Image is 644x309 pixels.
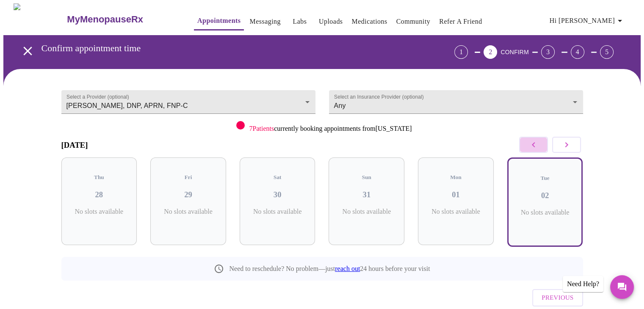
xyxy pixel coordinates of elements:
a: Uploads [319,16,343,28]
p: No slots available [68,208,130,215]
span: CONFIRM [500,49,528,55]
div: Need Help? [563,276,603,292]
div: 4 [571,45,584,59]
h5: Fri [157,174,219,181]
button: Labs [286,13,313,30]
button: Refer a Friend [436,13,486,30]
a: MyMenopauseRx [66,5,177,34]
h5: Thu [68,174,130,181]
button: Community [393,13,434,30]
button: Messaging [246,13,284,30]
div: Any [329,90,583,114]
h3: Confirm appointment time [41,43,407,54]
div: [PERSON_NAME], DNP, APRN, FNP-C [61,90,315,114]
a: Labs [293,16,307,28]
button: open drawer [15,39,40,63]
a: reach out [335,265,360,272]
a: Appointments [197,15,240,27]
h3: 31 [335,190,398,199]
p: No slots available [157,208,219,215]
button: Uploads [315,13,346,30]
span: 7 Patients [249,125,274,132]
h5: Tue [515,175,575,182]
span: Hi [PERSON_NAME] [550,15,625,27]
img: MyMenopauseRx Logo [14,3,66,35]
h5: Sun [335,174,398,181]
p: Need to reschedule? No problem—just 24 hours before your visit [229,265,430,273]
button: Hi [PERSON_NAME] [546,12,628,29]
p: No slots available [335,208,398,215]
span: Previous [542,292,573,303]
h5: Mon [425,174,487,181]
p: No slots available [425,208,487,215]
div: 5 [600,45,614,59]
h3: [DATE] [61,141,88,150]
h3: 28 [68,190,130,199]
h3: 30 [246,190,309,199]
button: Appointments [194,12,244,30]
div: 2 [484,45,497,59]
h3: 02 [515,191,575,200]
button: Previous [532,289,583,306]
a: Community [396,16,431,28]
button: Medications [348,13,390,30]
a: Medications [351,16,387,28]
h3: MyMenopauseRx [67,14,143,25]
h3: 29 [157,190,219,199]
div: 1 [454,45,468,59]
h5: Sat [246,174,309,181]
button: Messages [610,275,634,299]
div: 3 [541,45,555,59]
p: No slots available [515,209,575,216]
p: No slots available [246,208,309,215]
p: currently booking appointments from [US_STATE] [249,125,412,132]
h3: 01 [425,190,487,199]
a: Refer a Friend [439,16,482,28]
a: Messaging [249,16,280,28]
